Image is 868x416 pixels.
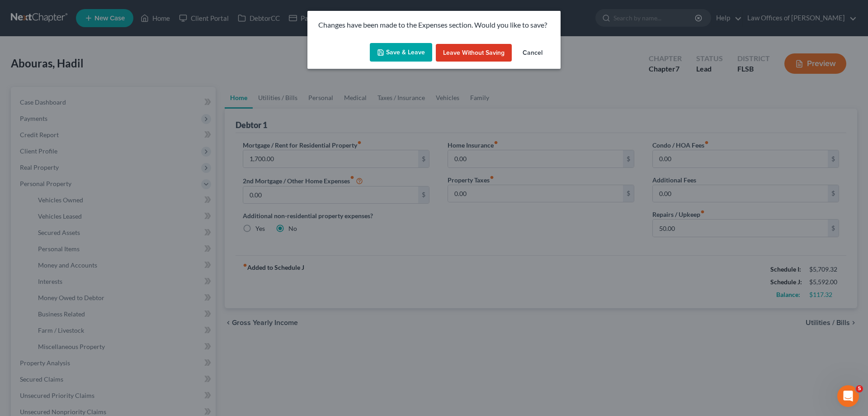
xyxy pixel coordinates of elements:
button: Leave without Saving [436,44,512,62]
span: 5 [856,385,863,392]
p: Changes have been made to the Expenses section. Would you like to save? [318,20,550,30]
button: Cancel [515,44,550,62]
button: Save & Leave [370,43,432,62]
iframe: Intercom live chat [837,385,859,407]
